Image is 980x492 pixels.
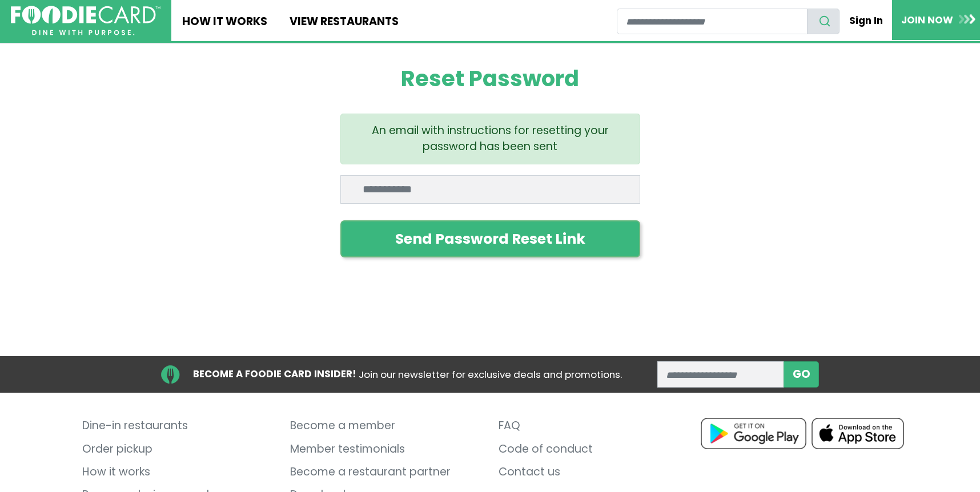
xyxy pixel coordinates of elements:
a: Become a restaurant partner [290,461,481,483]
img: FoodieCard; Eat, Drink, Save, Donate [11,6,160,36]
a: FAQ [499,415,690,438]
span: Join our newsletter for exclusive deals and promotions. [359,368,622,381]
a: Code of conduct [499,438,690,461]
a: Contact us [499,461,690,483]
a: Member testimonials [290,438,481,461]
input: restaurant search [617,9,807,34]
a: Order pickup [82,438,274,461]
a: Dine-in restaurants [82,415,274,438]
div: An email with instructions for resetting your password has been sent [340,114,640,164]
button: Send Password Reset Link [340,220,640,258]
input: enter email address [657,361,785,387]
button: subscribe [784,361,819,387]
a: Become a member [290,415,481,438]
h1: Reset Password [340,66,640,92]
a: How it works [82,461,274,483]
button: search [807,9,840,34]
a: Sign In [840,8,892,33]
strong: BECOME A FOODIE CARD INSIDER! [193,367,356,381]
